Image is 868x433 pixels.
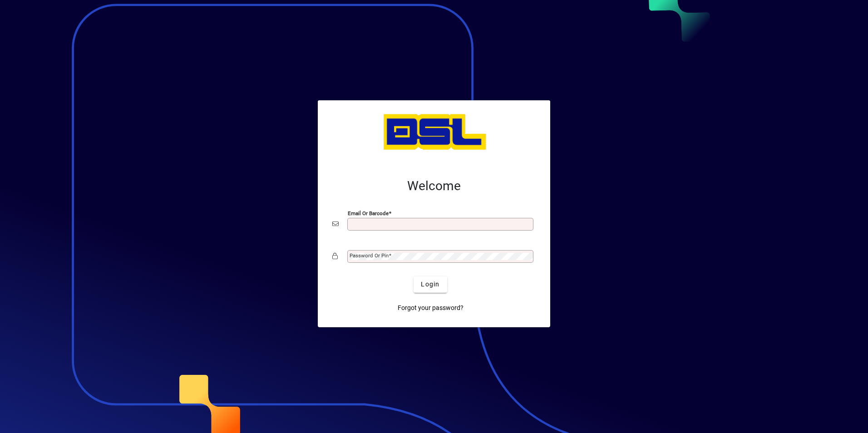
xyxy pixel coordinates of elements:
[348,210,389,216] mat-label: Email or Barcode
[350,252,389,259] mat-label: Password or Pin
[398,303,464,313] span: Forgot your password?
[332,178,536,194] h2: Welcome
[421,280,439,289] span: Login
[414,276,447,293] button: Login
[394,300,467,316] a: Forgot your password?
